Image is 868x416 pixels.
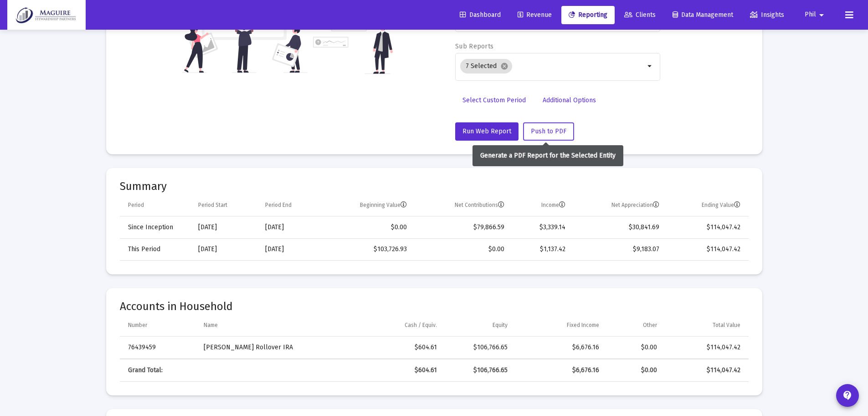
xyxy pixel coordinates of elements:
[265,223,316,232] div: [DATE]
[460,59,512,74] mat-chip: 7 Selected
[612,366,657,375] div: $0.00
[670,366,740,375] div: $114,047.42
[198,223,252,232] div: [DATE]
[120,315,749,382] div: Data grid
[455,122,519,141] button: Run Web Report
[450,366,507,375] div: $106,766.65
[198,245,252,254] div: [DATE]
[743,6,791,24] a: Insights
[353,315,444,337] td: Column Cash / Equiv.
[816,6,827,24] mat-icon: arrow_drop_down
[120,337,197,358] td: 76439459
[460,11,501,19] span: Dashboard
[460,57,645,75] mat-chip-list: Selection
[120,195,749,261] div: Data grid
[572,216,666,238] td: $30,841.69
[322,195,413,216] td: Column Beginning Value
[541,201,565,209] div: Income
[666,238,748,260] td: $114,047.42
[665,6,740,24] a: Data Management
[569,11,607,19] span: Reporting
[645,61,656,72] mat-icon: arrow_drop_down
[359,343,437,352] div: $604.61
[265,245,316,254] div: [DATE]
[606,315,663,337] td: Column Other
[197,337,353,358] td: [PERSON_NAME] Rollover IRA
[259,195,322,216] td: Column Period End
[523,122,574,141] button: Push to PDF
[120,182,749,191] mat-card-title: Summary
[14,6,79,24] img: Dashboard
[500,62,508,70] mat-icon: cancel
[567,321,599,329] div: Fixed Income
[413,238,511,260] td: $0.00
[617,6,663,24] a: Clients
[360,201,407,209] div: Beginning Value
[643,321,657,329] div: Other
[518,11,552,19] span: Revenue
[462,96,526,104] span: Select Custom Period
[511,216,571,238] td: $3,339.14
[120,238,192,260] td: This Period
[842,390,853,401] mat-icon: contact_support
[520,343,600,352] div: $6,676.16
[572,238,666,260] td: $9,183.07
[120,315,197,337] td: Column Number
[750,11,784,19] span: Insights
[673,11,733,19] span: Data Management
[120,195,192,216] td: Column Period
[128,201,144,209] div: Period
[455,42,493,50] label: Sub Reports
[561,6,615,24] a: Reporting
[322,216,413,238] td: $0.00
[805,11,816,19] span: Phil
[612,343,657,352] div: $0.00
[666,216,748,238] td: $114,047.42
[359,366,437,375] div: $604.61
[197,315,353,337] td: Column Name
[702,201,740,209] div: Ending Value
[450,343,507,352] div: $106,766.65
[794,5,838,24] button: Phil
[670,343,740,352] div: $114,047.42
[713,321,740,329] div: Total Value
[514,315,606,337] td: Column Fixed Income
[493,321,508,329] div: Equity
[413,216,511,238] td: $79,866.59
[204,321,218,329] div: Name
[611,201,659,209] div: Net Appreciation
[511,238,571,260] td: $1,137.42
[322,238,413,260] td: $103,726.93
[120,216,192,238] td: Since Inception
[510,6,559,24] a: Revenue
[128,321,147,329] div: Number
[624,11,656,19] span: Clients
[520,366,600,375] div: $6,676.16
[452,6,508,24] a: Dashboard
[192,195,259,216] td: Column Period Start
[313,4,393,74] img: reporting-alt
[666,195,748,216] td: Column Ending Value
[462,127,511,135] span: Run Web Report
[511,195,571,216] td: Column Income
[405,321,437,329] div: Cash / Equiv.
[265,201,292,209] div: Period End
[455,201,504,209] div: Net Contributions
[413,195,511,216] td: Column Net Contributions
[443,315,514,337] td: Column Equity
[128,366,191,375] div: Grand Total:
[531,127,566,135] span: Push to PDF
[572,195,666,216] td: Column Net Appreciation
[543,96,596,104] span: Additional Options
[120,302,749,311] mat-card-title: Accounts in Household
[663,315,748,337] td: Column Total Value
[198,201,227,209] div: Period Start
